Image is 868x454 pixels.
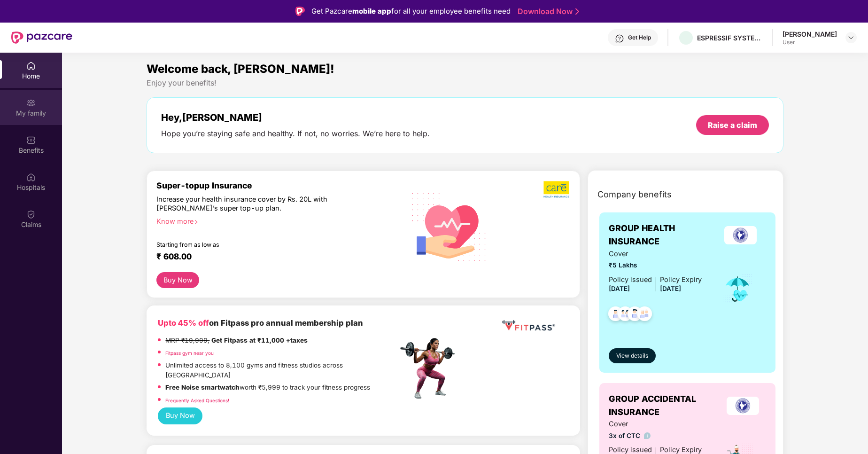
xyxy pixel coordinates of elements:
img: b5dec4f62d2307b9de63beb79f102df3.png [543,180,570,198]
div: Hey, [PERSON_NAME] [161,112,430,123]
p: worth ₹5,999 to track your fitness progress [165,383,370,392]
button: View details [609,348,656,363]
img: svg+xml;base64,PHN2ZyB4bWxucz0iaHR0cDovL3d3dy53My5vcmcvMjAwMC9zdmciIHdpZHRoPSI0OC45NDMiIGhlaWdodD... [623,304,646,327]
div: Enjoy your benefits! [147,78,783,88]
span: [DATE] [609,285,630,292]
img: svg+xml;base64,PHN2ZyBpZD0iSG9tZSIgeG1sbnM9Imh0dHA6Ly93d3cudzMub3JnLzIwMDAvc3ZnIiB3aWR0aD0iMjAiIG... [26,61,36,70]
img: Stroke [575,7,579,16]
button: Buy Now [156,272,199,288]
span: Cover [609,249,702,259]
img: svg+xml;base64,PHN2ZyBpZD0iQmVuZWZpdHMiIHhtbG5zPSJodHRwOi8vd3d3LnczLm9yZy8yMDAwL3N2ZyIgd2lkdGg9Ij... [26,135,36,145]
strong: Free Noise smartwatch [165,384,240,391]
span: Welcome back, [PERSON_NAME]! [147,62,334,76]
img: svg+xml;base64,PHN2ZyB3aWR0aD0iMjAiIGhlaWdodD0iMjAiIHZpZXdCb3g9IjAgMCAyMCAyMCIgZmlsbD0ibm9uZSIgeG... [26,98,36,108]
span: 3x of CTC [609,431,702,441]
img: svg+xml;base64,PHN2ZyB4bWxucz0iaHR0cDovL3d3dy53My5vcmcvMjAwMC9zdmciIHdpZHRoPSI0OC45NDMiIGhlaWdodD... [633,304,656,327]
div: Know more [156,217,392,223]
div: ₹ 608.00 [156,251,388,263]
span: View details [616,352,648,360]
img: fppp.png [500,317,557,334]
div: Starting from as low as [156,241,357,248]
del: MRP ₹19,999, [165,337,209,344]
p: Unlimited access to 8,100 gyms and fitness studios across [GEOGRAPHIC_DATA] [165,360,397,381]
strong: Get Fitpass at ₹11,000 +taxes [211,337,308,344]
div: Super-topup Insurance [156,180,397,190]
span: [DATE] [660,285,681,292]
div: [PERSON_NAME] [783,30,837,39]
div: Raise a claim [708,120,757,130]
div: User [783,39,837,46]
img: svg+xml;base64,PHN2ZyBpZD0iSG9zcGl0YWxzIiB4bWxucz0iaHR0cDovL3d3dy53My5vcmcvMjAwMC9zdmciIHdpZHRoPS... [26,172,36,182]
img: Logo [295,7,305,16]
span: Company benefits [597,188,672,201]
span: GROUP HEALTH INSURANCE [609,222,715,249]
span: GROUP ACCIDENTAL INSURANCE [609,392,721,419]
img: svg+xml;base64,PHN2ZyB4bWxucz0iaHR0cDovL3d3dy53My5vcmcvMjAwMC9zdmciIHhtbG5zOnhsaW5rPSJodHRwOi8vd3... [404,180,494,272]
img: New Pazcare Logo [11,31,72,44]
div: Get Help [628,34,651,41]
img: svg+xml;base64,PHN2ZyBpZD0iSGVscC0zMngzMiIgeG1sbnM9Imh0dHA6Ly93d3cudzMub3JnLzIwMDAvc3ZnIiB3aWR0aD... [615,34,624,43]
span: ₹5 Lakhs [609,260,702,270]
strong: mobile app [352,7,391,16]
img: fpp.png [397,336,463,401]
img: info [644,432,651,439]
img: icon [722,274,753,305]
div: Hope you’re staying safe and healthy. If not, no worries. We’re here to help. [161,129,430,139]
img: insurerLogo [727,397,759,415]
div: Policy issued [609,274,652,285]
span: Cover [609,419,702,430]
span: right [194,219,199,225]
img: svg+xml;base64,PHN2ZyBpZD0iQ2xhaW0iIHhtbG5zPSJodHRwOi8vd3d3LnczLm9yZy8yMDAwL3N2ZyIgd2lkdGg9IjIwIi... [26,210,36,219]
b: on Fitpass pro annual membership plan [158,318,363,328]
button: Buy Now [158,407,202,424]
div: Increase your health insurance cover by Rs. 20L with [PERSON_NAME]’s super top-up plan. [156,195,357,212]
a: Download Now [518,7,576,16]
b: Upto 45% off [158,318,209,328]
div: Get Pazcare for all your employee benefits need [311,6,511,17]
img: insurerLogo [724,226,757,244]
img: svg+xml;base64,PHN2ZyBpZD0iRHJvcGRvd24tMzJ4MzIiIHhtbG5zPSJodHRwOi8vd3d3LnczLm9yZy8yMDAwL3N2ZyIgd2... [847,34,855,41]
img: svg+xml;base64,PHN2ZyB4bWxucz0iaHR0cDovL3d3dy53My5vcmcvMjAwMC9zdmciIHdpZHRoPSI0OC45MTUiIGhlaWdodD... [614,304,637,327]
img: svg+xml;base64,PHN2ZyB4bWxucz0iaHR0cDovL3d3dy53My5vcmcvMjAwMC9zdmciIHdpZHRoPSI0OC45NDMiIGhlaWdodD... [604,304,627,327]
div: ESPRESSIF SYSTEMS ([GEOGRAPHIC_DATA]) PRIVATE LIMITED [697,33,763,42]
a: Frequently Asked Questions! [165,398,229,403]
a: Fitpass gym near you [165,350,214,356]
div: Policy Expiry [660,274,702,285]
